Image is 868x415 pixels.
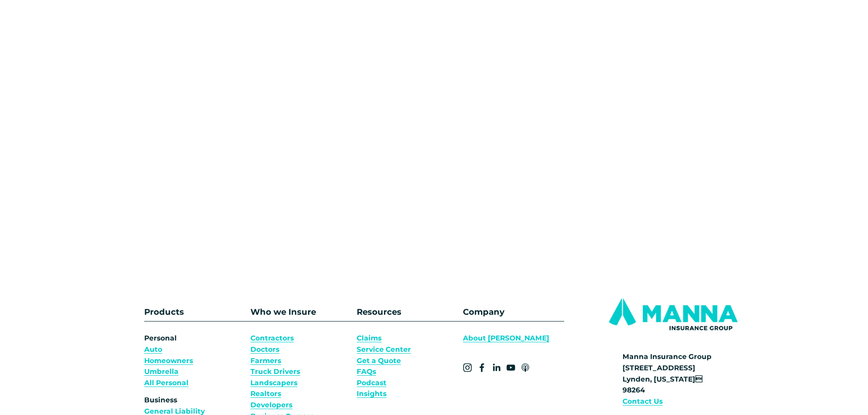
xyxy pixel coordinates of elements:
[357,366,376,378] a: FAQs
[357,344,411,355] a: Service Center
[144,366,179,378] a: Umbrella
[144,378,189,389] a: All Personal
[144,305,219,318] p: Products
[506,363,515,372] a: YouTube
[477,363,486,372] a: Facebook
[144,355,193,367] a: Homeowners
[357,378,387,389] a: Podcast
[492,363,501,372] a: LinkedIn
[357,388,387,400] a: Insights
[250,333,300,410] a: ContractorsDoctorsFarmersTruck DriversLandscapersRealtorsDevelopers
[463,363,472,372] a: Instagram
[250,305,352,318] p: Who we Insure
[623,397,663,406] strong: Contact Us
[623,352,712,394] strong: Manna Insurance Group [STREET_ADDRESS] Lynden, [US_STATE] 98264
[357,355,401,367] a: Get a Quote
[357,305,458,318] p: Resources
[357,333,382,344] a: Claims
[144,333,245,388] p: Personal
[623,396,663,407] a: Contact Us
[463,305,564,318] p: Company
[521,363,530,372] a: Apple Podcasts
[144,344,162,355] a: Auto
[463,333,549,344] a: About [PERSON_NAME]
